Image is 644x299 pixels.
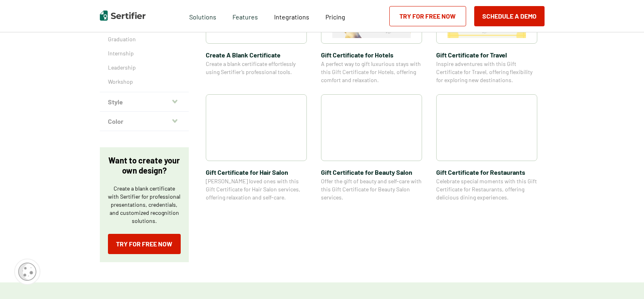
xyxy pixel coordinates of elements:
img: Gift Certificate​ for Restaurants [448,100,526,155]
span: Gift Certificate​ for Beauty Salon [321,167,422,177]
span: [PERSON_NAME] loved ones with this Gift Certificate for Hair Salon services, offering relaxation ... [206,177,307,201]
span: Integrations [274,13,309,21]
span: Gift Certificate​ for Restaurants [436,167,537,177]
img: Sertifier | Digital Credentialing Platform [100,11,146,21]
span: Inspire adventures with this Gift Certificate for Travel, offering flexibility for exploring new ... [436,60,537,84]
span: Gift Certificate​ for Hair Salon [206,167,307,177]
a: Gift Certificate​ for Hair SalonGift Certificate​ for Hair Salon[PERSON_NAME] loved ones with thi... [206,94,307,201]
span: Create a blank certificate effortlessly using Sertifier’s professional tools. [206,60,307,76]
span: Pricing [325,13,345,21]
p: Want to create your own design? [108,155,181,176]
a: Leadership [108,64,181,72]
span: Celebrate special moments with this Gift Certificate for Restaurants, offering delicious dining e... [436,177,537,201]
p: Create a blank certificate with Sertifier for professional presentations, credentials, and custom... [108,184,181,225]
span: Create A Blank Certificate [206,50,307,60]
a: Integrations [274,11,309,21]
button: Style [100,92,189,112]
span: Offer the gift of beauty and self-care with this Gift Certificate for Beauty Salon services. [321,177,422,201]
span: Gift Certificate​ for Travel [436,50,537,60]
a: Try for Free Now [108,234,181,254]
button: Schedule a Demo [474,6,545,26]
span: Solutions [189,11,216,21]
span: A perfect way to gift luxurious stays with this Gift Certificate for Hotels, offering comfort and... [321,60,422,84]
a: Internship [108,49,181,57]
span: Features [232,11,258,21]
img: Cookie Popup Icon [18,263,36,281]
a: Gift Certificate​ for Beauty SalonGift Certificate​ for Beauty SalonOffer the gift of beauty and ... [321,94,422,201]
a: Try for Free Now [389,6,466,26]
span: Gift Certificate​ for Hotels [321,50,422,60]
a: Pricing [325,11,345,21]
a: Graduation [108,35,181,43]
img: Gift Certificate​ for Beauty Salon [332,100,411,155]
a: Gift Certificate​ for RestaurantsGift Certificate​ for RestaurantsCelebrate special moments with ... [436,94,537,201]
iframe: Chat Widget [604,260,644,299]
a: Workshop [108,78,181,86]
button: Color [100,112,189,131]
